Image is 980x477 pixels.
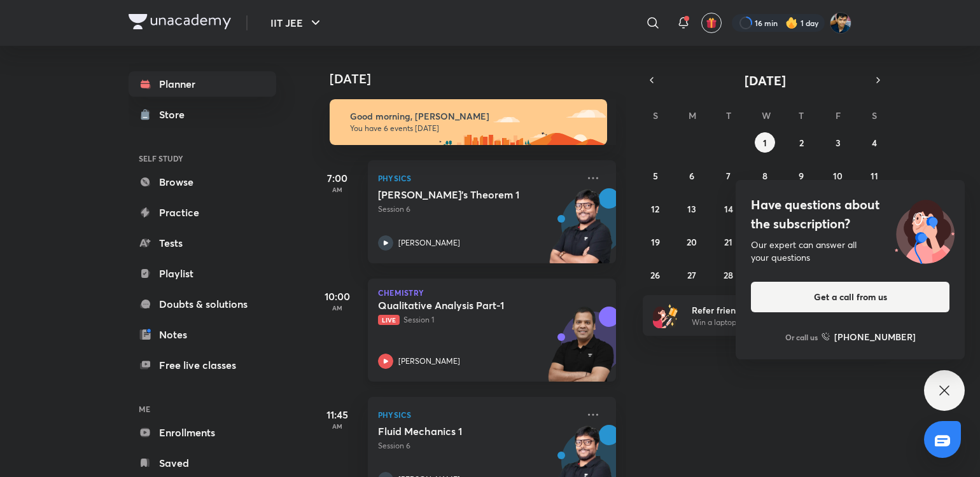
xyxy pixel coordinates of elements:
[263,10,331,36] button: IIT JEE
[378,289,606,296] p: Chemistry
[836,109,841,121] abbr: Friday
[398,356,460,367] p: [PERSON_NAME]
[653,170,658,182] abbr: October 5, 2025
[689,109,696,121] abbr: Monday
[687,203,696,215] abbr: October 13, 2025
[129,322,276,347] a: Notes
[159,107,192,122] div: Store
[762,170,767,182] abbr: October 8, 2025
[718,232,739,252] button: October 21, 2025
[830,12,851,34] img: SHREYANSH GUPTA
[378,314,578,326] p: Session 1
[129,450,276,476] a: Saved
[378,299,536,312] h5: Qualitative Analysis Part-1
[762,109,771,121] abbr: Wednesday
[350,111,596,122] h6: Good morning, [PERSON_NAME]
[872,109,877,121] abbr: Saturday
[834,330,916,343] h6: [PHONE_NUMBER]
[751,195,949,233] h4: Have questions about the subscription?
[692,303,848,317] h6: Refer friends
[755,165,775,186] button: October 8, 2025
[129,169,276,195] a: Browse
[398,237,460,249] p: [PERSON_NAME]
[726,109,731,121] abbr: Tuesday
[785,17,798,29] img: streak
[129,14,231,29] img: Company Logo
[885,195,965,264] img: ttu_illustration_new.svg
[706,17,717,29] img: avatar
[312,304,363,312] p: AM
[312,422,363,430] p: AM
[129,230,276,256] a: Tests
[378,440,578,452] p: Session 6
[129,200,276,225] a: Practice
[745,72,786,89] span: [DATE]
[726,170,731,182] abbr: October 7, 2025
[799,137,804,149] abbr: October 2, 2025
[763,137,767,149] abbr: October 1, 2025
[718,265,739,285] button: October 28, 2025
[687,236,697,248] abbr: October 20, 2025
[828,165,848,186] button: October 10, 2025
[718,165,739,186] button: October 7, 2025
[864,165,885,186] button: October 11, 2025
[350,123,596,134] p: You have 6 events [DATE]
[312,407,363,422] h5: 11:45
[129,102,276,127] a: Store
[692,317,848,328] p: Win a laptop, vouchers & more
[645,165,666,186] button: October 5, 2025
[312,186,363,193] p: AM
[653,303,678,328] img: referral
[651,203,659,215] abbr: October 12, 2025
[645,232,666,252] button: October 19, 2025
[822,330,916,343] a: [PHONE_NUMBER]
[689,170,694,182] abbr: October 6, 2025
[129,71,276,97] a: Planner
[645,265,666,285] button: October 26, 2025
[651,236,660,248] abbr: October 19, 2025
[661,71,869,89] button: [DATE]
[645,198,666,219] button: October 12, 2025
[129,148,276,169] h6: SELF STUDY
[330,99,607,145] img: morning
[129,14,231,32] a: Company Logo
[129,291,276,317] a: Doubts & solutions
[378,407,578,422] p: Physics
[791,165,811,186] button: October 9, 2025
[687,269,696,281] abbr: October 27, 2025
[799,170,804,182] abbr: October 9, 2025
[724,269,733,281] abbr: October 28, 2025
[653,109,658,121] abbr: Sunday
[724,236,732,248] abbr: October 21, 2025
[129,398,276,420] h6: ME
[833,170,843,182] abbr: October 10, 2025
[724,203,733,215] abbr: October 14, 2025
[828,132,848,153] button: October 3, 2025
[378,170,578,186] p: Physics
[682,165,702,186] button: October 6, 2025
[650,269,660,281] abbr: October 26, 2025
[755,132,775,153] button: October 1, 2025
[312,289,363,304] h5: 10:00
[378,204,578,215] p: Session 6
[682,265,702,285] button: October 27, 2025
[718,198,739,219] button: October 14, 2025
[864,132,885,153] button: October 4, 2025
[682,232,702,252] button: October 20, 2025
[129,352,276,378] a: Free live classes
[378,188,536,201] h5: Gauss's Theorem 1
[871,170,878,182] abbr: October 11, 2025
[785,331,818,343] p: Or call us
[682,198,702,219] button: October 13, 2025
[546,307,616,394] img: unacademy
[330,71,629,86] h4: [DATE]
[791,132,811,153] button: October 2, 2025
[799,109,804,121] abbr: Thursday
[836,137,841,149] abbr: October 3, 2025
[751,282,949,312] button: Get a call from us
[751,238,949,264] div: Our expert can answer all your questions
[129,261,276,286] a: Playlist
[378,425,536,438] h5: Fluid Mechanics 1
[378,315,400,325] span: Live
[312,170,363,186] h5: 7:00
